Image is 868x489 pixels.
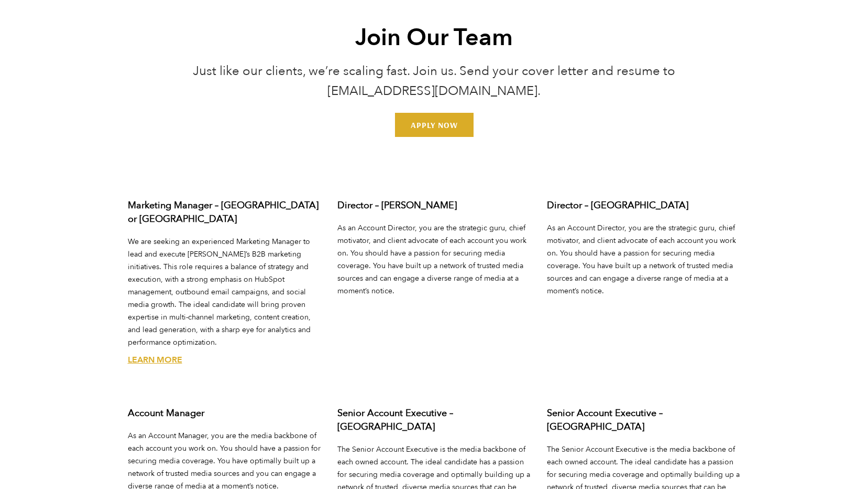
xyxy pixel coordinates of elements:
[547,199,741,212] h3: Director – [GEOGRAPHIC_DATA]
[128,407,322,420] h3: Account Manager
[128,354,182,366] a: Marketing Manager – Austin or San Francisco
[337,407,531,434] h3: Senior Account Executive – [GEOGRAPHIC_DATA]
[182,61,686,101] p: Just like our clients, we’re scaling fast. Join us. Send your cover letter and resume to [EMAIL_A...
[337,199,531,212] h3: Director – [PERSON_NAME]
[182,22,686,54] h2: Join Our Team
[337,222,531,297] p: As an Account Director, you are the strategic guru, chief motivator, and client advocate of each ...
[547,222,741,297] p: As an Account Director, you are the strategic guru, chief motivator, and client advocate of each ...
[128,236,322,349] p: We are seeking an experienced Marketing Manager to lead and execute [PERSON_NAME]’s B2B marketing...
[128,199,322,226] h3: Marketing Manager – [GEOGRAPHIC_DATA] or [GEOGRAPHIC_DATA]
[547,407,741,434] h3: Senior Account Executive – [GEOGRAPHIC_DATA]
[395,113,474,137] a: Email us at jointheteam@treblepr.com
